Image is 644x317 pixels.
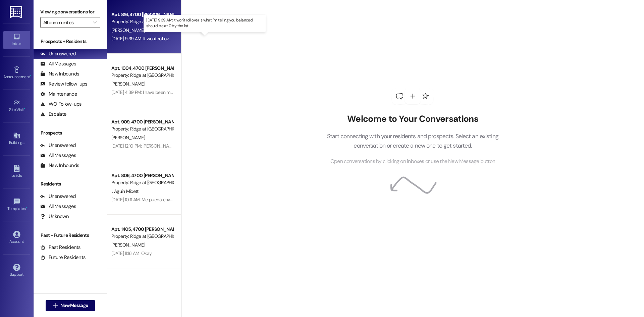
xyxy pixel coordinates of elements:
[34,129,107,137] div: Prospects
[46,300,95,311] button: New Message
[34,38,107,45] div: Prospects + Residents
[30,73,31,78] span: •
[111,65,173,72] div: Apt. 1004, 4700 [PERSON_NAME] 10
[146,17,263,29] p: [DATE] 9:39 AM: It won't roll over is what I'm telling you balanced should be at 0 by the 1st
[111,172,173,179] div: Apt. 806, 4700 [PERSON_NAME] 8
[10,6,23,18] img: ResiDesk Logo
[330,157,495,166] span: Open conversations by clicking on inboxes or use the New Message button
[40,213,69,220] div: Unknown
[111,125,173,133] div: Property: Ridge at [GEOGRAPHIC_DATA] (4506)
[40,142,76,149] div: Unanswered
[40,203,76,210] div: All Messages
[40,152,76,159] div: All Messages
[60,302,88,309] span: New Message
[40,244,81,251] div: Past Residents
[40,60,76,67] div: All Messages
[40,70,79,77] div: New Inbounds
[3,196,30,214] a: Templates •
[40,101,82,108] div: WO Follow-ups
[111,242,145,248] span: [PERSON_NAME]
[111,11,173,18] div: Apt. 816, 4700 [PERSON_NAME] 8
[40,111,66,118] div: Escalate
[111,233,173,240] div: Property: Ridge at [GEOGRAPHIC_DATA] (4506)
[111,118,173,125] div: Apt. 909, 4700 [PERSON_NAME] 9
[40,81,87,88] div: Review follow-ups
[111,143,364,149] div: [DATE] 12:10 PM: [PERSON_NAME] this is [PERSON_NAME] at the ridge in unit #909 is it to late to r...
[3,163,30,181] a: Leads
[40,7,100,17] label: Viewing conversations for
[317,131,508,151] p: Start connecting with your residents and prospects. Select an existing conversation or create a n...
[43,17,90,28] input: All communities
[53,303,58,308] i: 
[40,254,86,261] div: Future Residents
[3,262,30,280] a: Support
[111,250,152,256] div: [DATE] 11:16 AM: Okay
[3,97,30,115] a: Site Visit •
[26,205,27,210] span: •
[111,81,145,87] span: [PERSON_NAME]
[317,114,508,124] h2: Welcome to Your Conversations
[34,232,107,239] div: Past + Future Residents
[40,50,76,57] div: Unanswered
[40,91,77,98] div: Maintenance
[111,188,139,194] span: I. Aguin Micett
[111,179,173,186] div: Property: Ridge at [GEOGRAPHIC_DATA] (4506)
[111,27,145,33] span: [PERSON_NAME]
[111,226,173,233] div: Apt. 1405, 4700 [PERSON_NAME] 14
[93,20,97,25] i: 
[111,72,173,79] div: Property: Ridge at [GEOGRAPHIC_DATA] (4506)
[111,197,289,203] div: [DATE] 10:11 AM: Me pueda enviar la aplicación desbloqueada para realizar el pago por favor
[3,229,30,247] a: Account
[111,135,145,141] span: [PERSON_NAME]
[111,18,173,25] div: Property: Ridge at [GEOGRAPHIC_DATA] (4506)
[3,130,30,148] a: Buildings
[34,180,107,188] div: Residents
[3,31,30,49] a: Inbox
[24,106,25,111] span: •
[40,193,76,200] div: Unanswered
[111,36,282,42] div: [DATE] 9:39 AM: It won't roll over is what I'm telling you balanced should be at 0 by the 1st
[40,162,79,169] div: New Inbounds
